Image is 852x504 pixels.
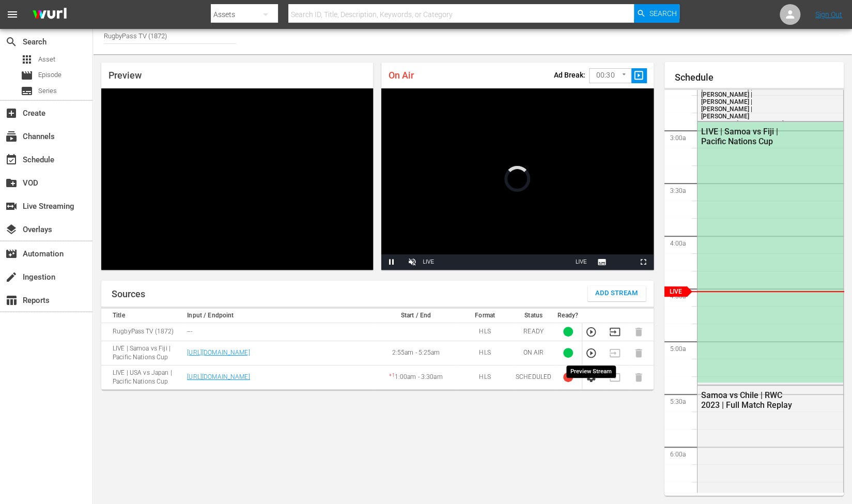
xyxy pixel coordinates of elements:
[389,373,394,378] sup: + 1
[21,69,33,82] span: Episode
[585,372,597,383] button: Configure
[101,309,184,323] th: Title
[701,69,782,120] span: Inside Pass | [PERSON_NAME] | [PERSON_NAME] | [PERSON_NAME] | [PERSON_NAME] | [PERSON_NAME] | [PE...
[25,3,74,27] img: ans4CAIJ8jUAAAAAAAAAAAAAAAAAAAAAAAAgQb4GAAAAAAAAAAAAAAAAAAAAAAAAJMjXAAAAAAAAAAAAAAAAAAAAAAAAgAT5G...
[375,365,457,389] td: 1:00am - 3:30am
[633,254,654,270] button: Fullscreen
[389,70,414,81] span: On Air
[612,254,633,270] button: Picture-in-Picture
[701,120,795,163] div: Inside Pass | [PERSON_NAME] | [PERSON_NAME] | [PERSON_NAME] | [PERSON_NAME] | [PERSON_NAME] | [PE...
[101,88,373,270] div: Video Player
[38,54,55,65] span: Asset
[5,107,18,119] span: Create
[701,127,795,146] div: LIVE | Samoa vs Fiji | Pacific Nations Cup
[5,200,18,212] span: Live Streaming
[38,70,61,80] span: Episode
[423,254,434,270] div: LIVE
[381,254,402,270] button: Pause
[592,254,612,270] button: Subtitles
[609,326,621,338] button: Transition
[576,259,587,265] span: LIVE
[815,10,842,19] a: Sign Out
[457,341,513,365] td: HLS
[5,130,18,143] span: Channels
[457,309,513,323] th: Format
[513,309,554,323] th: Status
[184,309,375,323] th: Input / Endpoint
[21,85,33,97] span: Series
[187,373,250,380] a: [URL][DOMAIN_NAME]
[554,309,582,323] th: Ready?
[649,4,676,23] span: Search
[5,154,18,166] span: Schedule
[701,69,795,163] div: / SE1 / EP3:
[6,8,19,21] span: menu
[112,289,145,299] h1: Sources
[634,4,679,23] button: Search
[554,71,585,79] p: Ad Break:
[101,365,184,389] td: LIVE | USA vs Japan | Pacific Nations Cup
[5,223,18,236] span: Overlays
[5,248,18,260] span: Automation
[5,294,18,307] span: Reports
[101,323,184,341] td: RugbyPass TV (1872)
[633,70,645,82] span: slideshow_sharp
[571,254,592,270] button: Seek to live, currently playing live
[101,341,184,365] td: LIVE | Samoa vs Fiji | Pacific Nations Cup
[402,254,423,270] button: Unmute
[5,271,18,283] span: Ingestion
[457,365,513,389] td: HLS
[595,287,638,299] span: Add Stream
[513,365,554,389] td: SCHEDULED
[38,86,57,96] span: Series
[587,286,646,301] button: Add Stream
[701,390,795,410] div: Samoa vs Chile | RWC 2023 | Full Match Replay
[5,36,18,48] span: Search
[381,88,653,270] div: Video Player
[109,70,142,81] span: Preview
[21,53,33,66] span: Asset
[375,341,457,365] td: 2:55am - 5:25am
[375,309,457,323] th: Start / End
[513,323,554,341] td: READY
[457,323,513,341] td: HLS
[513,341,554,365] td: ON AIR
[187,349,250,356] a: [URL][DOMAIN_NAME]
[589,66,631,85] div: 00:30
[184,323,375,341] td: ---
[5,177,18,189] span: VOD
[675,72,844,83] h1: Schedule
